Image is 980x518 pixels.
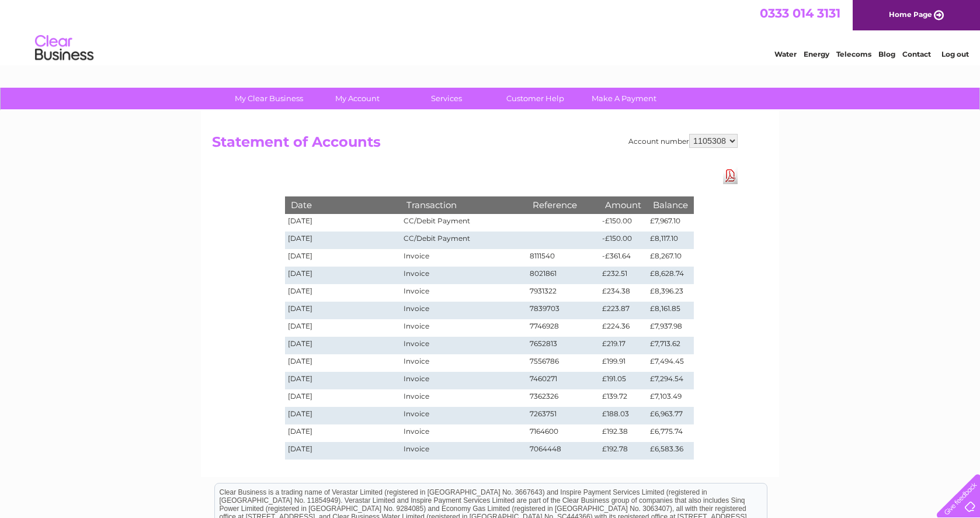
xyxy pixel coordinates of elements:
[527,389,599,407] td: 7362326
[599,442,647,460] td: £192.78
[647,249,694,267] td: £8,267.10
[285,196,401,213] th: Date
[285,372,401,389] td: [DATE]
[285,284,401,302] td: [DATE]
[401,424,527,442] td: Invoice
[599,249,647,267] td: -£361.64
[401,267,527,284] td: Invoice
[599,424,647,442] td: £192.38
[527,284,599,302] td: 7931322
[647,196,694,213] th: Balance
[401,284,527,302] td: Invoice
[285,424,401,442] td: [DATE]
[285,354,401,372] td: [DATE]
[285,214,401,232] td: [DATE]
[401,214,527,232] td: CC/Debit Payment
[527,249,599,267] td: 8111540
[401,232,527,249] td: CC/Debit Payment
[647,232,694,249] td: £8,117.10
[401,442,527,460] td: Invoice
[401,302,527,319] td: Invoice
[647,407,694,424] td: £6,963.77
[599,196,647,213] th: Amount
[212,134,738,156] h2: Statement of Accounts
[285,319,401,337] td: [DATE]
[599,267,647,284] td: £232.51
[647,337,694,354] td: £7,713.62
[401,196,527,213] th: Transaction
[34,30,94,66] img: logo.png
[527,372,599,389] td: 7460271
[401,389,527,407] td: Invoice
[285,337,401,354] td: [DATE]
[401,372,527,389] td: Invoice
[285,267,401,284] td: [DATE]
[401,337,527,354] td: Invoice
[401,319,527,337] td: Invoice
[723,167,738,184] a: Download Pdf
[527,354,599,372] td: 7556786
[599,302,647,319] td: £223.87
[760,6,840,20] a: 0333 014 3131
[527,337,599,354] td: 7652813
[647,354,694,372] td: £7,494.45
[285,442,401,460] td: [DATE]
[527,267,599,284] td: 8021861
[215,6,767,57] div: Clear Business is a trading name of Verastar Limited (registered in [GEOGRAPHIC_DATA] No. 3667643...
[647,267,694,284] td: £8,628.74
[836,50,871,58] a: Telecoms
[599,214,647,232] td: -£150.00
[285,232,401,249] td: [DATE]
[285,407,401,424] td: [DATE]
[941,50,969,58] a: Log out
[527,407,599,424] td: 7263751
[398,88,495,109] a: Services
[878,50,895,58] a: Blog
[527,442,599,460] td: 7064448
[628,134,738,148] div: Account number
[527,302,599,319] td: 7839703
[599,354,647,372] td: £199.91
[599,407,647,424] td: £188.03
[527,319,599,337] td: 7746928
[902,50,931,58] a: Contact
[647,214,694,232] td: £7,967.10
[774,50,797,58] a: Water
[599,372,647,389] td: £191.05
[487,88,583,109] a: Customer Help
[599,389,647,407] td: £139.72
[599,319,647,337] td: £224.36
[576,88,672,109] a: Make A Payment
[647,389,694,407] td: £7,103.49
[285,389,401,407] td: [DATE]
[221,88,317,109] a: My Clear Business
[647,424,694,442] td: £6,775.74
[401,407,527,424] td: Invoice
[285,249,401,267] td: [DATE]
[527,424,599,442] td: 7164600
[310,88,406,109] a: My Account
[647,319,694,337] td: £7,937.98
[285,302,401,319] td: [DATE]
[599,337,647,354] td: £219.17
[647,442,694,460] td: £6,583.36
[401,354,527,372] td: Invoice
[804,50,829,58] a: Energy
[599,232,647,249] td: -£150.00
[647,302,694,319] td: £8,161.85
[647,372,694,389] td: £7,294.54
[527,196,599,213] th: Reference
[647,284,694,302] td: £8,396.23
[401,249,527,267] td: Invoice
[599,284,647,302] td: £234.38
